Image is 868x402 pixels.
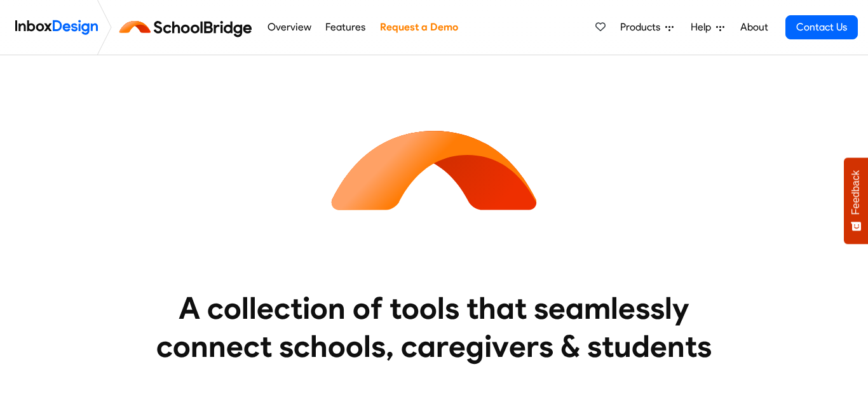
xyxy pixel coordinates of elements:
[785,15,858,39] a: Contact Us
[376,15,461,40] a: Request a Demo
[132,289,736,365] heading: A collection of tools that seamlessly connect schools, caregivers & students
[322,15,369,40] a: Features
[117,12,260,43] img: schoolbridge logo
[686,15,729,40] a: Help
[620,20,665,35] span: Products
[320,55,548,284] img: icon_schoolbridge.svg
[264,15,315,40] a: Overview
[615,15,679,40] a: Products
[844,157,868,244] button: Feedback - Show survey
[736,15,771,40] a: About
[850,170,862,215] span: Feedback
[691,20,716,35] span: Help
